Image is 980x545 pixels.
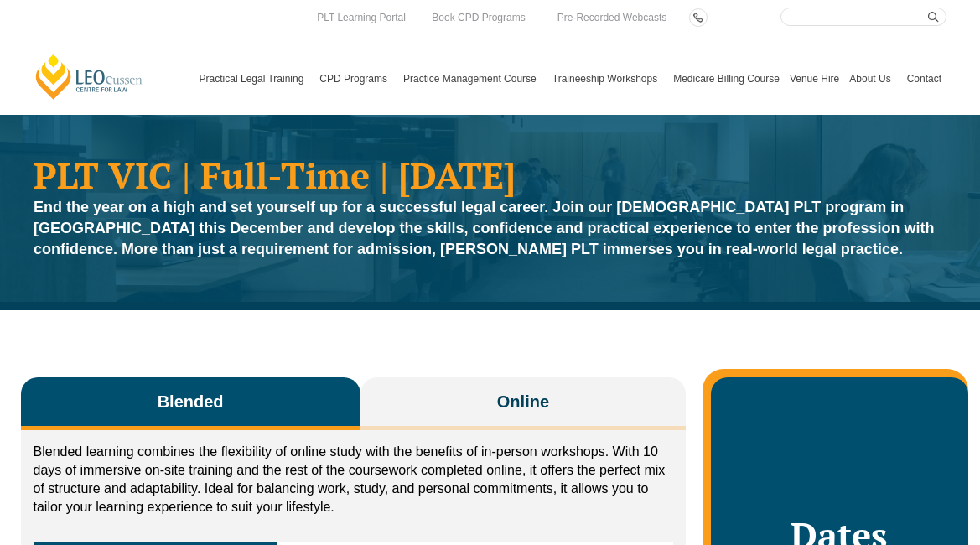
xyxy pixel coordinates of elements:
[844,43,901,115] a: About Us
[553,8,671,27] a: Pre-Recorded Webcasts
[668,43,785,115] a: Medicare Billing Course
[868,433,938,503] iframe: LiveChat chat widget
[902,43,946,115] a: Contact
[428,8,529,27] a: Book CPD Programs
[314,43,398,115] a: CPD Programs
[34,157,946,193] h1: PLT VIC | Full-Time | [DATE]
[34,443,674,516] p: Blended learning combines the flexibility of online study with the benefits of in-person workshop...
[34,53,145,101] a: [PERSON_NAME] Centre for Law
[497,390,549,413] span: Online
[34,199,935,257] strong: End the year on a high and set yourself up for a successful legal career. Join our [DEMOGRAPHIC_D...
[313,8,410,27] a: PLT Learning Portal
[547,43,668,115] a: Traineeship Workshops
[785,43,844,115] a: Venue Hire
[194,43,315,115] a: Practical Legal Training
[158,390,224,413] span: Blended
[398,43,547,115] a: Practice Management Course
